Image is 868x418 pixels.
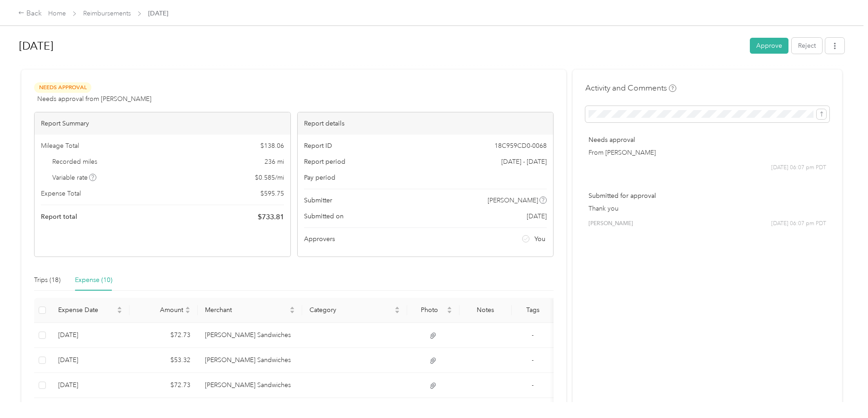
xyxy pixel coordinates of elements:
[58,306,115,314] span: Expense Date
[512,323,554,348] td: -
[264,157,284,166] span: 236 mi
[117,309,122,315] span: caret-down
[304,212,344,221] span: Submitted on
[750,38,788,54] button: Approve
[83,10,131,17] a: Reimbursements
[394,305,400,311] span: caret-up
[205,306,288,314] span: Merchant
[130,323,198,348] td: $72.73
[414,306,445,314] span: Photo
[37,94,151,104] span: Needs approval from [PERSON_NAME]
[130,298,198,323] th: Amount
[185,309,190,315] span: caret-down
[137,306,183,314] span: Amount
[41,141,79,151] span: Mileage Total
[589,191,826,201] p: Submitted for approval
[75,275,112,285] div: Expense (10)
[198,373,303,398] td: Duc Huong Sandwiches
[35,112,290,135] div: Report Summary
[19,35,743,57] h1: September 2025
[34,82,91,93] span: Needs Approval
[512,348,554,373] td: -
[51,323,130,348] td: 9-26-2025
[589,148,826,157] p: From [PERSON_NAME]
[298,112,554,135] div: Report details
[51,348,130,373] td: 9-25-2025
[532,356,534,364] span: -
[447,305,452,311] span: caret-up
[34,275,60,285] div: Trips (18)
[585,82,676,94] h4: Activity and Comments
[148,9,168,18] span: [DATE]
[407,298,459,323] th: Photo
[289,305,295,311] span: caret-up
[304,141,332,151] span: Report ID
[532,381,534,389] span: -
[771,164,826,172] span: [DATE] 06:07 pm PDT
[258,212,284,222] span: $ 733.81
[51,373,130,398] td: 9-19-2025
[304,173,335,182] span: Pay period
[130,348,198,373] td: $53.32
[309,306,393,314] span: Category
[589,204,826,213] p: Thank you
[792,38,822,54] button: Reject
[817,367,868,418] iframe: Everlance-gr Chat Button Frame
[501,157,547,166] span: [DATE] - [DATE]
[289,309,295,315] span: caret-down
[198,323,303,348] td: Duc Huong Sandwiches
[52,157,97,166] span: Recorded miles
[41,212,77,222] span: Report total
[198,298,303,323] th: Merchant
[48,10,66,17] a: Home
[459,298,512,323] th: Notes
[771,220,826,228] span: [DATE] 06:07 pm PDT
[130,373,198,398] td: $72.73
[304,234,335,244] span: Approvers
[494,141,547,151] span: 18C959CD0-0068
[589,220,633,228] span: [PERSON_NAME]
[447,309,452,315] span: caret-down
[52,173,97,182] span: Variable rate
[198,348,303,373] td: Duc Huong Sandwiches
[527,212,547,221] span: [DATE]
[519,306,546,314] div: Tags
[255,173,284,182] span: $ 0.585 / mi
[532,331,534,339] span: -
[394,309,400,315] span: caret-down
[41,189,81,198] span: Expense Total
[51,298,130,323] th: Expense Date
[512,373,554,398] td: -
[260,189,284,198] span: $ 595.75
[260,141,284,151] span: $ 138.06
[488,196,538,205] span: [PERSON_NAME]
[534,234,545,244] span: You
[18,8,42,19] div: Back
[304,196,332,205] span: Submitter
[302,298,407,323] th: Category
[304,157,345,166] span: Report period
[185,305,190,311] span: caret-up
[117,305,122,311] span: caret-up
[589,135,826,145] p: Needs approval
[512,298,554,323] th: Tags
